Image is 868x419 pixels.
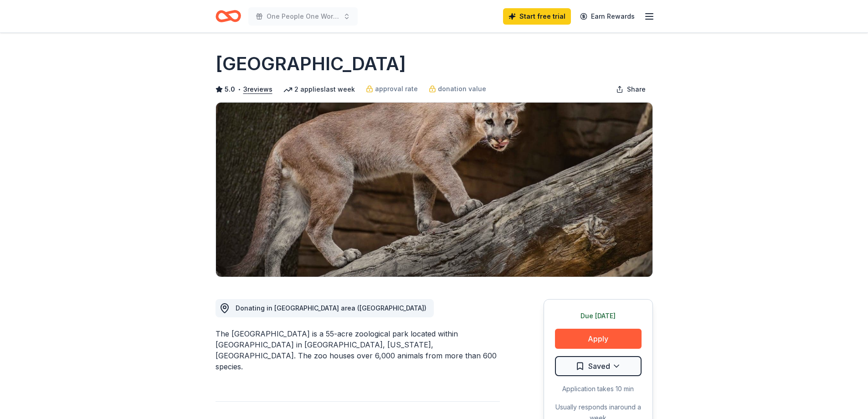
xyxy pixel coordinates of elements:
[236,304,426,312] span: Donating in [GEOGRAPHIC_DATA] area ([GEOGRAPHIC_DATA])
[555,310,642,321] div: Due [DATE]
[588,360,610,372] span: Saved
[216,103,652,277] img: Image for Houston Zoo
[627,84,646,95] span: Share
[555,329,642,349] button: Apply
[248,7,358,26] button: One People One World Gala
[555,383,642,394] div: Application takes 10 min
[609,80,653,98] button: Share
[216,5,241,27] a: Home
[503,8,571,25] a: Start free trial
[216,328,500,372] div: The [GEOGRAPHIC_DATA] is a 55-acre zoological park located within [GEOGRAPHIC_DATA] in [GEOGRAPHI...
[429,83,486,94] a: donation value
[438,83,486,94] span: donation value
[283,84,355,95] div: 2 applies last week
[366,83,418,94] a: approval rate
[575,8,640,25] a: Earn Rewards
[225,84,235,95] span: 5.0
[237,86,241,93] span: •
[243,84,272,95] button: 3reviews
[555,356,642,376] button: Saved
[375,83,418,94] span: approval rate
[267,11,339,22] span: One People One World Gala
[216,51,406,77] h1: [GEOGRAPHIC_DATA]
